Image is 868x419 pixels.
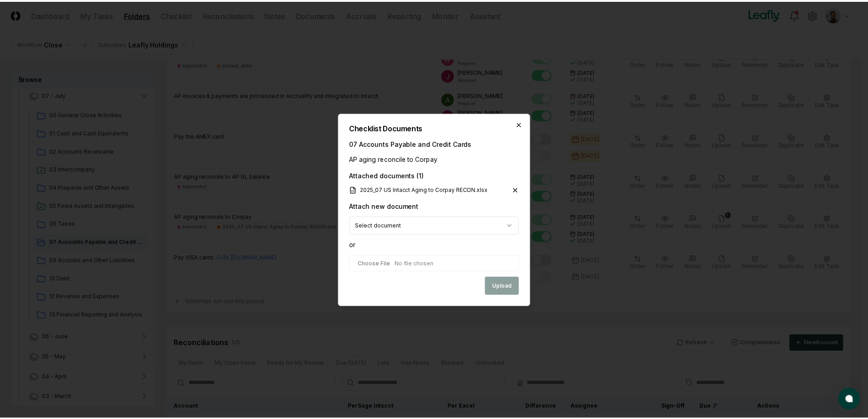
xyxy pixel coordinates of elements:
[352,171,523,180] div: Attached documents ( 1 )
[352,124,523,131] h2: Checklist Documents
[352,240,523,249] div: or
[352,139,523,148] div: 07 Accounts Payable and Credit Cards
[352,186,503,194] a: 2025_07 US Intacct Aging to Corpay RECON.xlsx
[352,154,523,163] div: AP aging reconcile to Corpay
[352,201,422,211] div: Attach new document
